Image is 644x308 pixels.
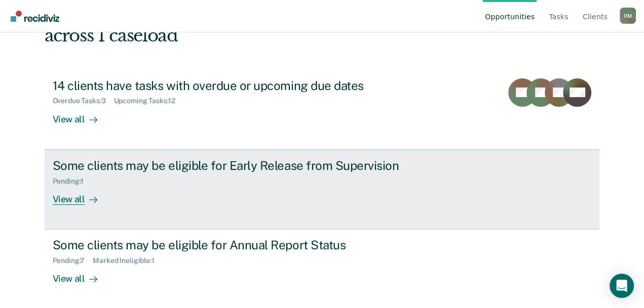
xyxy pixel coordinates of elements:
[11,11,59,22] img: Recidiviz
[45,150,600,230] a: Some clients may be eligible for Early Release from SupervisionPending:1View all
[620,8,636,24] div: D M
[53,105,109,125] div: View all
[53,238,408,252] div: Some clients may be eligible for Annual Report Status
[610,274,634,298] div: Open Intercom Messenger
[45,70,600,150] a: 14 clients have tasks with overdue or upcoming due datesOverdue Tasks:3Upcoming Tasks:12View all
[53,265,109,285] div: View all
[53,158,408,173] div: Some clients may be eligible for Early Release from Supervision
[53,177,92,186] div: Pending : 1
[620,8,636,24] button: Profile dropdown button
[53,185,109,205] div: View all
[113,97,183,105] div: Upcoming Tasks : 12
[93,256,162,265] div: Marked Ineligible : 1
[53,97,114,105] div: Overdue Tasks : 3
[53,78,408,93] div: 14 clients have tasks with overdue or upcoming due dates
[53,256,93,265] div: Pending : 7
[45,5,489,46] div: Hi, Devyn. We’ve found some outstanding items across 1 caseload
